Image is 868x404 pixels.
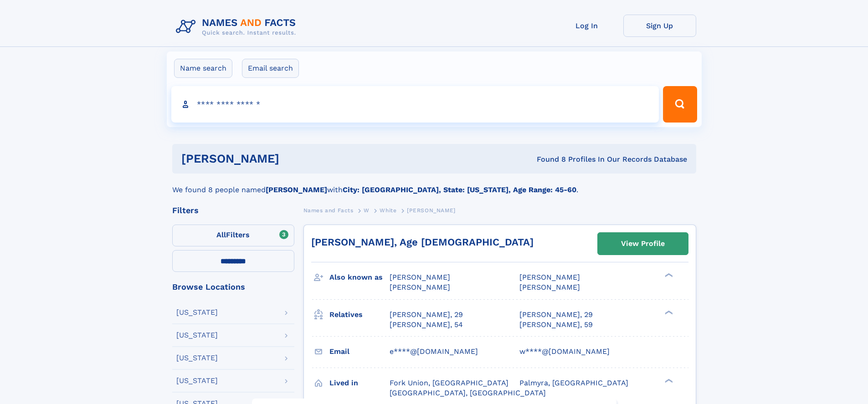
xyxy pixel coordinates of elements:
span: [PERSON_NAME] [519,283,580,291]
div: ❯ [663,309,673,315]
div: [US_STATE] [176,377,218,384]
a: [PERSON_NAME], 54 [390,320,463,330]
b: [PERSON_NAME] [266,185,327,194]
span: Palmyra, [GEOGRAPHIC_DATA] [519,378,628,387]
h3: Lived in [329,375,390,391]
span: [PERSON_NAME] [519,273,580,281]
span: [PERSON_NAME] [407,207,456,214]
a: View Profile [598,233,688,255]
a: W [364,205,370,216]
span: [PERSON_NAME] [390,283,450,291]
a: Sign Up [623,15,696,37]
span: All [216,230,226,239]
input: search input [171,86,659,123]
b: City: [GEOGRAPHIC_DATA], State: [US_STATE], Age Range: 45-60 [343,185,576,194]
span: W [364,207,370,214]
span: Fork Union, [GEOGRAPHIC_DATA] [390,378,508,387]
div: [US_STATE] [176,332,218,339]
h3: Also known as [329,270,390,285]
div: Browse Locations [172,283,294,291]
a: Names and Facts [303,205,354,216]
h1: [PERSON_NAME] [181,153,408,164]
label: Email search [242,59,299,78]
a: [PERSON_NAME], 29 [390,310,463,320]
span: [PERSON_NAME] [390,273,450,281]
label: Name search [174,59,232,78]
h3: Relatives [329,307,390,322]
div: View Profile [621,233,665,254]
div: [US_STATE] [176,354,218,362]
a: [PERSON_NAME], 29 [519,310,593,320]
div: Filters [172,206,294,215]
img: Logo Names and Facts [172,15,303,39]
div: ❯ [663,378,673,384]
div: ❯ [663,272,673,278]
label: Filters [172,225,294,246]
div: We found 8 people named with . [172,174,696,195]
a: White [380,205,396,216]
div: [US_STATE] [176,309,218,316]
div: Found 8 Profiles In Our Records Database [408,154,687,164]
a: [PERSON_NAME], Age [DEMOGRAPHIC_DATA] [311,236,534,248]
span: [GEOGRAPHIC_DATA], [GEOGRAPHIC_DATA] [390,389,546,397]
h3: Email [329,344,390,359]
button: Search Button [663,86,697,123]
a: [PERSON_NAME], 59 [519,320,593,330]
span: White [380,207,396,214]
a: Log In [550,15,623,37]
